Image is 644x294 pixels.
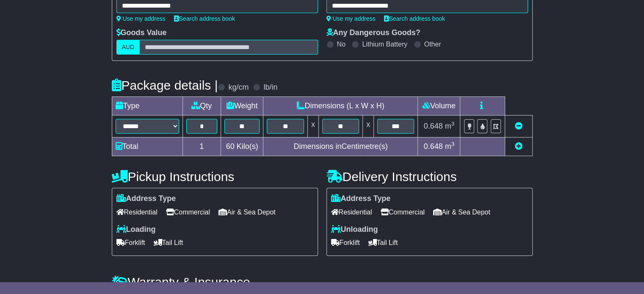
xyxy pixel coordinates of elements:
label: AUD [116,40,140,55]
span: 60 [226,142,235,151]
td: Qty [182,97,221,115]
a: Search address book [174,15,235,22]
span: Commercial [166,206,210,219]
label: kg/cm [228,83,249,92]
label: Goods Value [116,28,167,38]
h4: Pickup Instructions [112,170,318,184]
td: x [307,115,318,137]
td: 1 [182,137,221,156]
td: Kilo(s) [221,137,263,156]
a: Add new item [515,142,522,151]
td: Weight [221,97,263,115]
span: Commercial [381,206,425,219]
span: m [445,142,455,151]
span: 0.648 [424,142,443,151]
label: Lithium Battery [362,40,407,48]
label: Any Dangerous Goods? [326,28,420,38]
span: Residential [331,206,372,219]
td: Dimensions (L x W x H) [263,97,418,115]
label: Other [424,40,441,48]
span: Forklift [116,236,145,249]
sup: 3 [451,121,455,127]
td: x [363,115,374,137]
a: Remove this item [515,122,522,130]
td: Volume [418,97,460,115]
label: Address Type [331,194,391,203]
td: Type [112,97,182,115]
span: Tail Lift [154,236,183,249]
h4: Warranty & Insurance [112,275,533,289]
a: Use my address [116,15,166,22]
span: Residential [116,206,158,219]
span: Tail Lift [368,236,398,249]
td: Dimensions in Centimetre(s) [263,137,418,156]
label: lb/in [263,83,277,92]
sup: 3 [451,141,455,147]
a: Use my address [326,15,376,22]
a: Search address book [384,15,445,22]
span: 0.648 [424,122,443,130]
span: Forklift [331,236,360,249]
label: No [337,40,345,48]
label: Unloading [331,225,378,234]
span: Air & Sea Depot [218,206,276,219]
td: Total [112,137,182,156]
h4: Delivery Instructions [326,170,533,184]
h4: Package details | [112,78,218,92]
label: Address Type [116,194,176,203]
label: Loading [116,225,156,234]
span: m [445,122,455,130]
span: Air & Sea Depot [433,206,490,219]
